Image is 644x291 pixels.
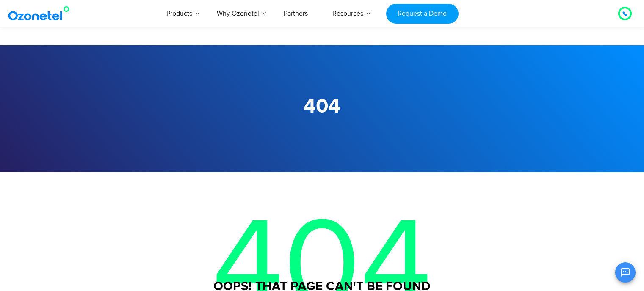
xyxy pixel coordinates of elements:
[58,95,587,118] h1: 404
[386,4,459,24] a: Request a Demo
[615,262,636,283] button: Open chat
